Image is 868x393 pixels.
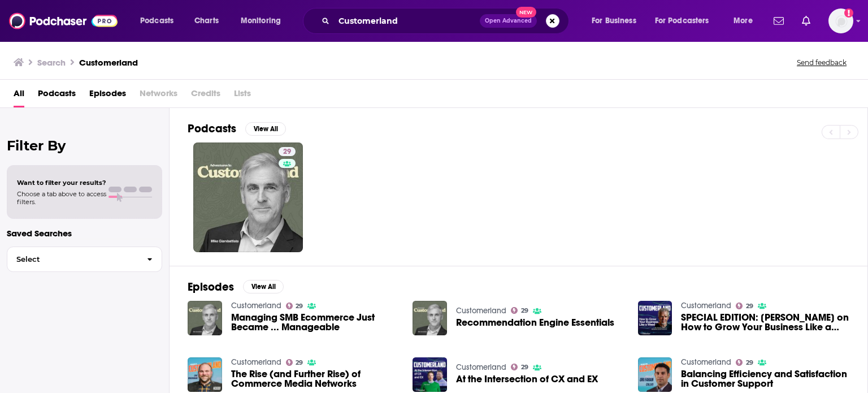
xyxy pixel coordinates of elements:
a: Customerland [456,362,506,372]
input: Search podcasts, credits, & more... [334,12,480,30]
span: More [734,13,753,29]
span: 29 [296,360,303,365]
a: Show notifications dropdown [797,11,815,31]
img: User Profile [828,8,853,33]
h2: Podcasts [188,122,236,136]
a: 29 [511,307,528,314]
span: 29 [296,304,303,309]
img: SPECIAL EDITION: Stu Heinecke on How to Grow Your Business Like a Weed [638,301,672,335]
h2: Filter By [7,137,162,154]
span: 29 [746,304,753,309]
span: Podcasts [140,13,173,29]
button: Open AdvancedNew [480,14,537,28]
button: Select [7,247,162,272]
span: 29 [521,365,528,370]
button: View All [243,280,284,293]
img: Managing SMB Ecommerce Just Became ... Manageable [188,301,222,335]
div: Search podcasts, credits, & more... [314,8,580,34]
a: Customerland [681,357,731,367]
a: 29 [286,303,303,309]
span: For Podcasters [655,13,709,29]
a: SPECIAL EDITION: Stu Heinecke on How to Grow Your Business Like a Weed [681,313,849,332]
span: Charts [194,13,219,29]
img: At the Intersection of CX and EX [413,357,447,392]
a: 29 [736,359,753,366]
svg: Add a profile image [844,8,853,18]
span: Logged in as HavasFormulab2b [828,8,853,33]
h2: Episodes [188,280,234,294]
a: Balancing Efficiency and Satisfaction in Customer Support [681,369,849,388]
a: Customerland [231,301,281,310]
img: Podchaser - Follow, Share and Rate Podcasts [9,10,118,32]
span: Networks [140,84,177,107]
a: 29 [511,364,528,370]
h3: Search [37,57,66,68]
span: Select [7,256,138,263]
a: 29 [286,359,303,366]
a: Show notifications dropdown [769,11,788,31]
a: Charts [187,12,225,30]
a: Customerland [681,301,731,310]
span: SPECIAL EDITION: [PERSON_NAME] on How to Grow Your Business Like a Weed [681,313,849,332]
a: At the Intersection of CX and EX [456,374,598,384]
span: Monitoring [241,13,281,29]
a: Customerland [231,357,281,367]
a: 29 [736,303,753,309]
img: The Rise (and Further Rise) of Commerce Media Networks [188,357,222,392]
span: Credits [191,84,220,107]
a: PodcastsView All [188,122,286,136]
button: open menu [233,12,296,30]
a: Customerland [456,306,506,316]
h3: Customerland [79,57,138,68]
a: Episodes [89,84,126,107]
button: open menu [726,12,767,30]
a: 29 [193,142,303,252]
span: For Business [592,13,636,29]
span: 29 [521,308,528,313]
a: Podcasts [38,84,76,107]
a: Managing SMB Ecommerce Just Became ... Manageable [231,313,400,332]
p: Saved Searches [7,228,162,239]
a: Recommendation Engine Essentials [456,318,614,327]
button: open menu [648,12,726,30]
span: Open Advanced [485,18,532,24]
img: Balancing Efficiency and Satisfaction in Customer Support [638,357,672,392]
button: Show profile menu [828,8,853,33]
span: Lists [234,84,251,107]
button: Send feedback [793,58,850,67]
a: 29 [279,147,296,156]
span: 29 [746,360,753,365]
button: open menu [584,12,650,30]
a: EpisodesView All [188,280,284,294]
a: All [14,84,24,107]
a: The Rise (and Further Rise) of Commerce Media Networks [231,369,400,388]
span: Choose a tab above to access filters. [17,190,106,206]
span: New [516,7,536,18]
img: Recommendation Engine Essentials [413,301,447,335]
button: open menu [132,12,188,30]
span: Want to filter your results? [17,179,106,187]
span: 29 [283,146,291,158]
button: View All [245,122,286,136]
